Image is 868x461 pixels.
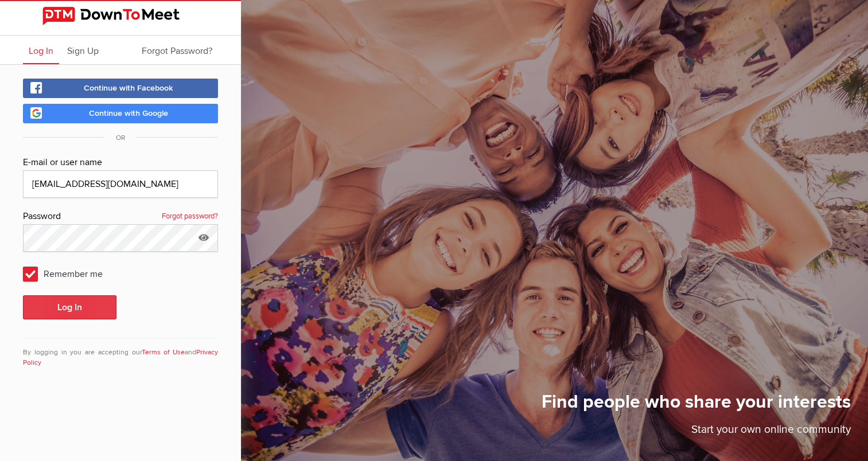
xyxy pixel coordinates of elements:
span: Forgot Password? [142,45,212,57]
a: Forgot password? [162,209,218,224]
a: Continue with Google [23,104,218,123]
a: Forgot Password? [136,36,218,64]
input: Email@address.com [23,170,218,198]
span: Sign Up [67,45,99,57]
div: Password [23,209,218,224]
a: Continue with Facebook [23,79,218,98]
div: E-mail or user name [23,155,218,170]
a: Terms of Use [142,348,185,357]
a: Sign Up [61,36,104,64]
span: Continue with Facebook [84,83,173,93]
span: Continue with Google [89,108,168,118]
span: OR [104,134,137,142]
button: Log In [23,295,116,319]
span: Log In [29,45,53,57]
span: Remember me [23,263,114,284]
div: By logging in you are accepting our and [23,338,218,368]
img: DownToMeet [42,7,198,25]
p: Start your own online community [542,421,851,444]
a: Log In [23,36,59,64]
h1: Find people who share your interests [542,390,851,421]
